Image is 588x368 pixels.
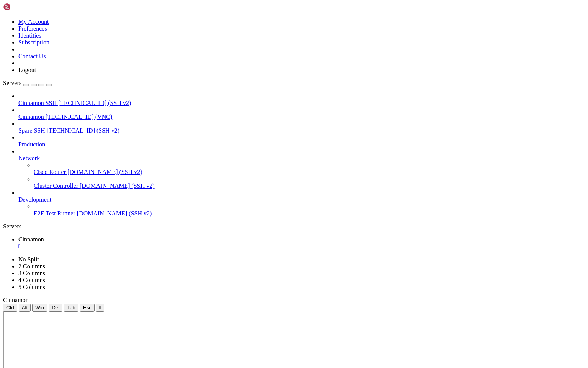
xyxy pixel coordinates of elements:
[6,305,14,310] span: Ctrl
[18,141,45,148] span: Production
[83,305,91,310] span: Esc
[47,127,119,134] span: [TECHNICAL_ID] (SSH v2)
[3,80,21,86] span: Servers
[34,169,66,175] span: Cisco Router
[18,120,585,134] li: Spare SSH [TECHNICAL_ID] (SSH v2)
[19,304,31,312] button: Alt
[18,189,585,217] li: Development
[34,176,585,189] li: Cluster Controller [DOMAIN_NAME] (SSH v2)
[77,210,152,217] span: [DOMAIN_NAME] (SSH v2)
[18,93,585,107] li: Cinnamon SSH [TECHNICAL_ID] (SSH v2)
[3,80,52,86] a: Servers
[18,25,47,32] a: Preferences
[18,148,585,189] li: Network
[18,53,46,59] a: Contact Us
[18,113,44,120] span: Cinnamon
[46,113,113,120] span: [TECHNICAL_ID] (VNC)
[18,263,45,269] a: 2 Columns
[34,203,585,217] li: E2E Test Runner [DOMAIN_NAME] (SSH v2)
[34,169,585,176] a: Cisco Router [DOMAIN_NAME] (SSH v2)
[67,305,75,310] span: Tab
[3,297,29,303] span: Cinnamon
[18,113,585,120] a: Cinnamon [TECHNICAL_ID] (VNC)
[3,304,17,312] button: Ctrl
[22,305,28,310] span: Alt
[52,305,59,310] span: Del
[58,100,131,106] span: [TECHNICAL_ID] (SSH v2)
[18,134,585,148] li: Production
[18,107,585,120] li: Cinnamon [TECHNICAL_ID] (VNC)
[18,67,36,73] a: Logout
[18,236,44,243] span: Cinnamon
[18,155,40,161] span: Network
[34,210,75,217] span: E2E Test Runner
[18,243,585,250] a: 
[32,304,47,312] button: Win
[18,141,585,148] a: Production
[18,100,585,107] a: Cinnamon SSH [TECHNICAL_ID] (SSH v2)
[49,304,62,312] button: Del
[3,3,47,11] img: Shellngn
[18,127,45,134] span: Spare SSH
[80,182,155,189] span: [DOMAIN_NAME] (SSH v2)
[18,39,49,46] a: Subscription
[18,155,585,162] a: Network
[34,182,78,189] span: Cluster Controller
[18,284,45,290] a: 5 Columns
[18,127,585,134] a: Spare SSH [TECHNICAL_ID] (SSH v2)
[67,169,142,175] span: [DOMAIN_NAME] (SSH v2)
[18,32,41,39] a: Identities
[18,196,585,203] a: Development
[18,18,49,25] a: My Account
[18,100,57,106] span: Cinnamon SSH
[18,256,39,263] a: No Split
[3,223,585,230] div: Servers
[18,270,45,276] a: 3 Columns
[64,304,78,312] button: Tab
[18,277,45,283] a: 4 Columns
[96,304,104,312] button: 
[18,196,51,203] span: Development
[34,182,585,189] a: Cluster Controller [DOMAIN_NAME] (SSH v2)
[18,236,585,250] a: Cinnamon
[34,162,585,176] li: Cisco Router [DOMAIN_NAME] (SSH v2)
[80,304,95,312] button: Esc
[99,305,101,310] div: 
[35,305,44,310] span: Win
[34,210,585,217] a: E2E Test Runner [DOMAIN_NAME] (SSH v2)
